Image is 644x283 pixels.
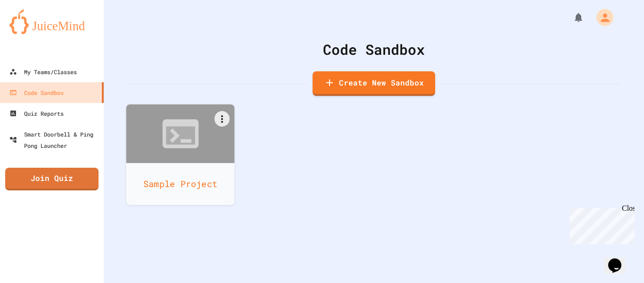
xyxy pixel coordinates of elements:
[9,129,100,151] div: Smart Doorbell & Ping Pong Launcher
[9,87,64,98] div: Code Sandbox
[586,7,616,28] div: My Account
[127,39,620,60] div: Code Sandbox
[313,71,435,96] a: Create New Sandbox
[604,245,635,274] iframe: chat widget
[4,4,65,60] div: Chat with us now!Close
[555,9,586,26] div: My Notifications
[9,108,64,119] div: Quiz Reports
[9,66,77,77] div: My Teams/Classes
[566,204,635,244] iframe: chat widget
[126,163,235,205] div: Sample Project
[126,104,235,205] a: Sample Project
[9,9,94,34] img: logo-orange.svg
[5,168,99,190] a: Join Quiz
